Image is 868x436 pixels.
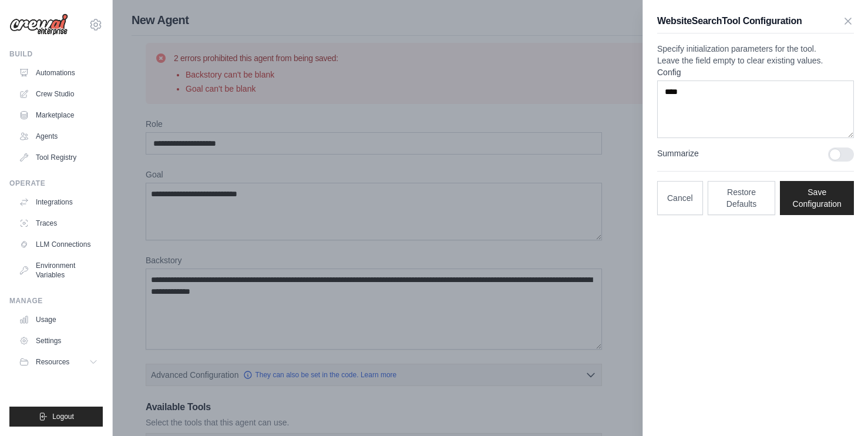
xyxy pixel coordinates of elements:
button: Restore Defaults [708,181,776,215]
button: Cancel [657,181,703,215]
p: Specify initialization parameters for the tool. Leave the field empty to clear existing values. [657,43,854,66]
div: Build [9,49,103,59]
span: Logout [52,412,74,421]
div: Operate [9,179,103,188]
a: LLM Connections [14,235,103,254]
h3: WebsiteSearchTool Configuration [657,14,802,28]
a: Agents [14,127,103,146]
span: Resources [36,357,69,367]
div: Manage [9,296,103,306]
a: Crew Studio [14,85,103,103]
a: Usage [14,310,103,329]
a: Automations [14,63,103,82]
a: Marketplace [14,106,103,125]
label: Config [657,66,854,78]
button: Save Configuration [780,181,854,215]
a: Tool Registry [14,148,103,167]
button: Logout [9,407,103,427]
a: Environment Variables [14,256,103,284]
button: Resources [14,353,103,371]
a: Integrations [14,193,103,212]
img: Logo [9,14,68,36]
a: Settings [14,331,103,350]
a: Traces [14,214,103,233]
label: Summarize [657,147,819,159]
